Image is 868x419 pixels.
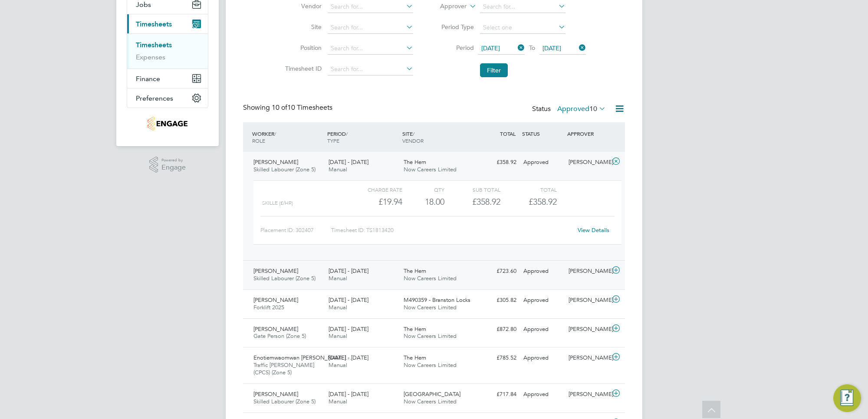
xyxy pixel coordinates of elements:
div: Approved [520,351,565,365]
div: £717.84 [475,387,520,402]
span: Now Careers Limited [404,361,457,369]
div: Placement ID: 302407 [260,223,331,237]
span: Forklift 2025 [253,304,284,311]
div: Timesheet ID: TS1813420 [331,223,572,237]
div: SITE [400,126,475,148]
input: Search for... [328,22,413,34]
div: [PERSON_NAME] [565,322,610,337]
span: Skilled Labourer (Zone 5) [253,275,316,282]
span: Manual [329,166,347,173]
span: Now Careers Limited [404,275,457,282]
span: [DATE] - [DATE] [329,296,368,304]
div: Approved [520,293,565,308]
span: [PERSON_NAME] [253,267,298,275]
div: Approved [520,264,565,278]
span: 10 [589,105,597,113]
label: Vendor [283,2,322,10]
div: Charge rate [346,184,402,195]
label: Position [283,44,322,52]
span: [DATE] - [DATE] [329,390,368,398]
span: Manual [329,361,347,369]
span: Skilled Labourer (Zone 5) [253,398,316,405]
div: [PERSON_NAME] [565,351,610,365]
button: Filter [480,63,508,77]
span: [DATE] - [DATE] [329,325,368,333]
label: Period [435,44,474,52]
span: 10 of [272,103,287,112]
div: [PERSON_NAME] [565,264,610,278]
div: PERIOD [325,126,400,148]
div: £872.80 [475,322,520,337]
span: Manual [329,275,347,282]
div: Approved [520,155,565,170]
div: Sub Total [444,184,500,195]
div: Timesheets [127,33,208,69]
div: QTY [402,184,444,195]
div: [PERSON_NAME] [565,387,610,402]
span: The Hem [404,267,426,275]
div: £19.94 [346,195,402,209]
span: [DATE] - [DATE] [329,354,368,361]
input: Select one [480,22,566,34]
button: Timesheets [127,14,208,33]
span: [DATE] [481,44,500,52]
span: Now Careers Limited [404,304,457,311]
div: Showing [243,103,334,112]
span: Enotiemwaomwan [PERSON_NAME]… [253,354,352,361]
input: Search for... [328,43,413,55]
div: [PERSON_NAME] [565,155,610,170]
span: / [274,130,276,137]
span: £358.92 [529,196,557,207]
div: STATUS [520,126,565,141]
div: APPROVER [565,126,610,141]
span: Manual [329,332,347,340]
a: Expenses [136,53,165,61]
span: [DATE] - [DATE] [329,158,368,166]
span: / [413,130,414,137]
span: Powered by [161,157,186,164]
span: Engage [161,164,186,171]
span: [GEOGRAPHIC_DATA] [404,390,460,398]
label: Timesheet ID [283,65,322,72]
span: Jobs [136,0,151,9]
div: WORKER [250,126,325,148]
div: 18.00 [402,195,444,209]
span: M490359 - Branston Locks [404,296,470,304]
div: £358.92 [444,195,500,209]
span: Traffic [PERSON_NAME] (CPCS) (Zone 5) [253,361,314,376]
div: £785.52 [475,351,520,365]
span: / [346,130,348,137]
span: Manual [329,304,347,311]
div: Approved [520,387,565,402]
span: Now Careers Limited [404,332,457,340]
button: Engage Resource Center [833,384,861,412]
span: Manual [329,398,347,405]
span: Timesheets [136,20,172,28]
span: 10 Timesheets [272,103,332,112]
label: Approved [557,105,606,113]
span: Finance [136,75,160,83]
div: Total [500,184,556,195]
span: The Hem [404,354,426,361]
span: [PERSON_NAME] [253,158,298,166]
div: £358.92 [475,155,520,170]
span: SKILLE (£/HR) [262,200,293,206]
div: £305.82 [475,293,520,308]
span: Now Careers Limited [404,166,457,173]
div: [PERSON_NAME] [565,293,610,308]
div: Status [532,103,608,115]
span: Now Careers Limited [404,398,457,405]
span: The Hem [404,325,426,333]
label: Period Type [435,23,474,31]
input: Search for... [480,1,566,13]
span: [DATE] [542,44,561,52]
div: £723.60 [475,264,520,278]
button: Preferences [127,88,208,108]
span: ROLE [252,137,265,144]
span: [PERSON_NAME] [253,296,298,304]
span: To [526,42,538,53]
img: nowcareers-logo-retina.png [148,117,188,131]
span: VENDOR [402,137,424,144]
button: Finance [127,69,208,88]
span: [PERSON_NAME] [253,390,298,398]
